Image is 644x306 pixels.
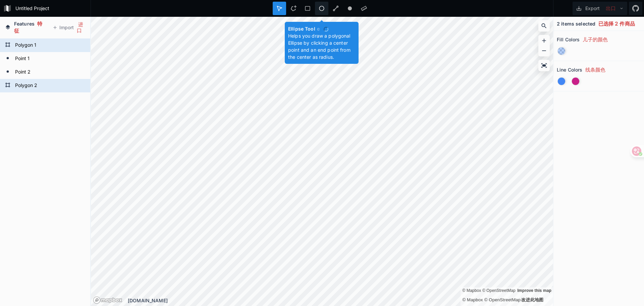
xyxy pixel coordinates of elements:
[462,288,481,293] a: Mapbox
[128,297,553,304] div: [DOMAIN_NAME]
[521,297,543,302] a: Map feedback
[77,21,83,34] font: 进口
[14,20,43,35] font: 特征
[557,20,635,27] h4: 2 items selected
[585,67,606,74] font: 线条颜色
[482,288,516,293] a: OpenStreetMap
[517,288,551,293] a: Map feedback
[583,36,608,43] font: 儿子的颜色
[288,32,355,60] p: Helps you draw a polygonal Ellipse by clicking a center point and an end point from the center as...
[288,25,355,32] h4: Ellipse Tool
[573,2,627,15] button: Export 出口
[93,296,122,304] a: Mapbox logo
[557,34,608,45] h2: Fill Colors
[557,64,605,75] h2: Line Colors
[606,5,616,12] font: 出口
[598,20,635,28] font: 已选择 2 件商品
[49,19,89,36] button: Import 进口
[14,20,46,34] span: Features
[462,297,483,302] a: Mapbox
[484,297,521,302] a: OpenStreetMap
[317,26,320,32] span: e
